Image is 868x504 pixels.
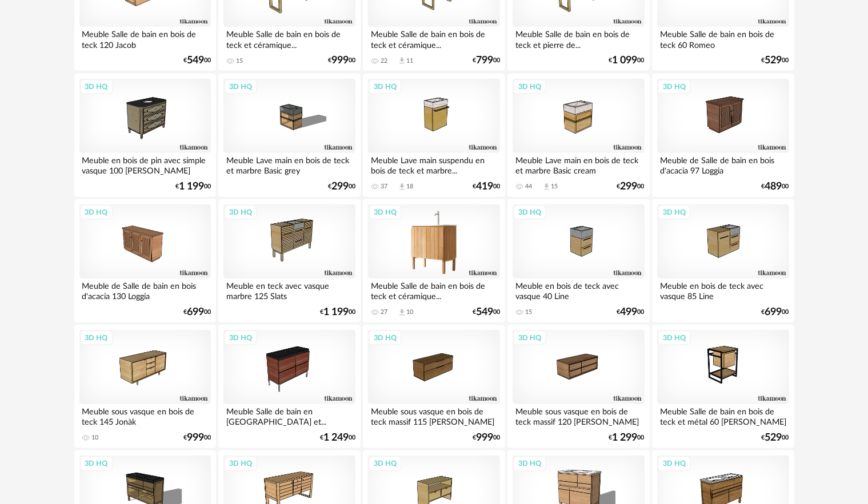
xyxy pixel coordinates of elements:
[765,57,782,64] span: 529
[224,79,257,94] div: 3D HQ
[381,183,387,191] div: 37
[507,325,649,448] a: 3D HQ Meuble sous vasque en bois de teck massif 120 [PERSON_NAME] €1 29900
[657,27,789,50] div: Meuble Salle de bain en bois de teck 60 Romeo
[476,183,493,191] span: 419
[613,57,638,64] span: 1 099
[507,199,649,322] a: 3D HQ Meuble en bois de teck avec vasque 40 Line 15 €49900
[621,308,638,316] span: 499
[369,205,402,220] div: 3D HQ
[513,404,644,427] div: Meuble sous vasque en bois de teck massif 120 [PERSON_NAME]
[652,74,794,197] a: 3D HQ Meuble de Salle de bain en bois d'acacia 97 Loggia €48900
[187,308,204,316] span: 699
[513,205,546,220] div: 3D HQ
[398,183,406,191] span: Download icon
[175,183,211,191] div: € 00
[323,308,349,316] span: 1 199
[79,27,211,50] div: Meuble Salle de bain en bois de teck 120 Jacob
[476,57,493,64] span: 799
[363,74,505,197] a: 3D HQ Meuble Lave main suspendu en bois de teck et marbre... 37 Download icon 18 €41900
[223,404,355,427] div: Meuble Salle de bain en [GEOGRAPHIC_DATA] et...
[398,308,406,317] span: Download icon
[658,330,691,345] div: 3D HQ
[513,456,546,471] div: 3D HQ
[657,404,789,427] div: Meuble Salle de bain en bois de teck et métal 60 [PERSON_NAME]
[80,205,113,220] div: 3D HQ
[609,57,645,64] div: € 00
[513,153,644,176] div: Meuble Lave main en bois de teck et marbre Basic cream
[223,279,355,301] div: Meuble en teck avec vasque marbre 125 Slats
[542,183,551,191] span: Download icon
[320,308,355,316] div: € 00
[617,183,645,191] div: € 00
[765,434,782,442] span: 529
[79,279,211,301] div: Meuble de Salle de bain en bois d'acacia 130 Loggia
[513,27,644,50] div: Meuble Salle de bain en bois de teck et pierre de...
[368,279,499,301] div: Meuble Salle de bain en bois de teck et céramique...
[80,79,113,94] div: 3D HQ
[381,57,387,65] div: 22
[406,57,413,65] div: 11
[473,57,500,64] div: € 00
[476,308,493,316] span: 549
[187,434,204,442] span: 999
[513,330,546,345] div: 3D HQ
[224,205,257,220] div: 3D HQ
[525,183,532,191] div: 44
[658,205,691,220] div: 3D HQ
[79,153,211,176] div: Meuble en bois de pin avec simple vasque 100 [PERSON_NAME]
[363,199,505,322] a: 3D HQ Meuble Salle de bain en bois de teck et céramique... 27 Download icon 10 €54900
[657,153,789,176] div: Meuble de Salle de bain en bois d'acacia 97 Loggia
[513,79,546,94] div: 3D HQ
[223,153,355,176] div: Meuble Lave main en bois de teck et marbre Basic grey
[652,325,794,448] a: 3D HQ Meuble Salle de bain en bois de teck et métal 60 [PERSON_NAME] €52900
[551,183,558,191] div: 15
[368,153,499,176] div: Meuble Lave main suspendu en bois de teck et marbre...
[765,308,782,316] span: 699
[609,434,645,442] div: € 00
[369,79,402,94] div: 3D HQ
[218,325,360,448] a: 3D HQ Meuble Salle de bain en [GEOGRAPHIC_DATA] et... €1 24900
[331,183,349,191] span: 299
[765,183,782,191] span: 489
[762,183,789,191] div: € 00
[92,434,99,442] div: 10
[218,199,360,322] a: 3D HQ Meuble en teck avec vasque marbre 125 Slats €1 19900
[80,330,113,345] div: 3D HQ
[406,308,413,316] div: 10
[762,434,789,442] div: € 00
[369,330,402,345] div: 3D HQ
[224,456,257,471] div: 3D HQ
[513,279,644,301] div: Meuble en bois de teck avec vasque 40 Line
[187,57,204,64] span: 549
[658,79,691,94] div: 3D HQ
[183,308,211,316] div: € 00
[224,330,257,345] div: 3D HQ
[657,279,789,301] div: Meuble en bois de teck avec vasque 85 Line
[320,434,355,442] div: € 00
[398,57,406,65] span: Download icon
[368,27,499,50] div: Meuble Salle de bain en bois de teck et céramique...
[617,308,645,316] div: € 00
[363,325,505,448] a: 3D HQ Meuble sous vasque en bois de teck massif 115 [PERSON_NAME] €99900
[473,434,500,442] div: € 00
[476,434,493,442] span: 999
[613,434,638,442] span: 1 299
[507,74,649,197] a: 3D HQ Meuble Lave main en bois de teck et marbre Basic cream 44 Download icon 15 €29900
[525,308,532,316] div: 15
[223,27,355,50] div: Meuble Salle de bain en bois de teck et céramique...
[74,325,216,448] a: 3D HQ Meuble sous vasque en bois de teck 145 Jonàk 10 €99900
[331,57,349,64] span: 999
[79,404,211,427] div: Meuble sous vasque en bois de teck 145 Jonàk
[762,308,789,316] div: € 00
[236,57,243,65] div: 15
[179,183,204,191] span: 1 199
[183,434,211,442] div: € 00
[328,57,355,64] div: € 00
[368,404,499,427] div: Meuble sous vasque en bois de teck massif 115 [PERSON_NAME]
[381,308,387,316] div: 27
[74,199,216,322] a: 3D HQ Meuble de Salle de bain en bois d'acacia 130 Loggia €69900
[473,183,500,191] div: € 00
[406,183,413,191] div: 18
[74,74,216,197] a: 3D HQ Meuble en bois de pin avec simple vasque 100 [PERSON_NAME] €1 19900
[369,456,402,471] div: 3D HQ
